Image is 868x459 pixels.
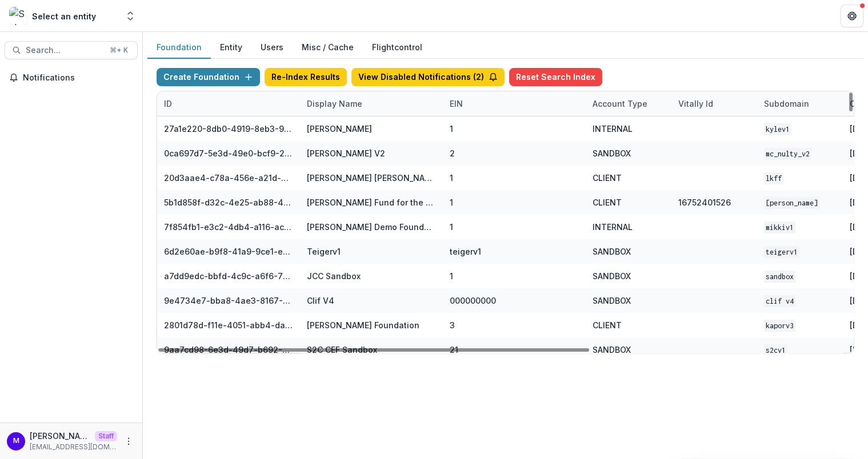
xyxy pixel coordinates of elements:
[164,172,293,184] div: 20d3aae4-c78a-456e-a21d-91c97a6a725f
[450,196,453,208] div: 1
[764,295,795,307] code: Clif V4
[593,270,631,282] div: SANDBOX
[372,41,422,53] a: Flightcontrol
[593,196,622,208] div: CLIENT
[300,91,443,116] div: Display Name
[593,245,631,257] div: SANDBOX
[757,98,816,110] div: Subdomain
[450,295,496,307] div: 000000000
[157,91,300,116] div: ID
[671,98,720,110] div: Vitally Id
[586,98,654,110] div: Account Type
[443,98,470,110] div: EIN
[757,91,843,116] div: Subdomain
[122,434,135,448] button: More
[351,68,505,86] button: View Disabled Notifications (2)
[450,270,453,282] div: 1
[593,147,631,159] div: SANDBOX
[9,7,27,25] img: Select an entity
[450,319,455,331] div: 3
[586,91,671,116] div: Account Type
[5,41,138,59] button: Search...
[265,68,347,86] button: Re-Index Results
[307,344,377,356] div: S2C CEF Sandbox
[450,344,458,356] div: 21
[443,91,586,116] div: EIN
[593,295,631,307] div: SANDBOX
[841,5,863,27] button: Get Help
[764,123,791,135] code: kylev1
[509,68,602,86] button: Reset Search Index
[307,270,361,282] div: JCC Sandbox
[764,172,783,184] code: lkff
[593,344,631,356] div: SANDBOX
[307,295,334,307] div: Clif V4
[147,37,211,59] button: Foundation
[450,147,455,159] div: 2
[107,44,130,57] div: ⌘ + K
[307,319,419,331] div: [PERSON_NAME] Foundation
[764,222,795,233] code: mikkiv1
[211,37,251,59] button: Entity
[678,196,731,208] div: 16752401526
[300,98,369,110] div: Display Name
[307,147,385,159] div: [PERSON_NAME] V2
[450,123,453,135] div: 1
[5,69,138,87] button: Notifications
[307,172,436,184] div: [PERSON_NAME] [PERSON_NAME] Family Foundation
[593,123,633,135] div: INTERNAL
[164,123,293,135] div: 27a1e220-8db0-4919-8eb3-9f29ee33f7b0
[593,319,622,331] div: CLIENT
[450,245,481,257] div: teigerv1
[307,123,372,135] div: [PERSON_NAME]
[764,197,819,209] code: [PERSON_NAME]
[13,437,19,445] div: Maddie
[30,442,117,452] p: [EMAIL_ADDRESS][DOMAIN_NAME]
[23,73,133,83] span: Notifications
[164,245,293,257] div: 6d2e60ae-b9f8-41a9-9ce1-e608d0f20ec5
[164,147,293,159] div: 0ca697d7-5e3d-49e0-bcf9-217f69e92d71
[764,148,811,160] code: mc_nulty_v2
[764,344,787,356] code: s2cv1
[307,196,436,208] div: [PERSON_NAME] Fund for the Blind
[450,172,453,184] div: 1
[32,10,96,22] div: Select an entity
[593,221,633,233] div: INTERNAL
[164,344,293,356] div: 9aa7cd98-6e3d-49d7-b692-3e5f3d1facd4
[164,196,293,208] div: 5b1d858f-d32c-4e25-ab88-434536713791
[593,172,622,184] div: CLIENT
[307,221,436,233] div: [PERSON_NAME] Demo Foundation
[122,5,138,27] button: Open entity switcher
[164,319,293,331] div: 2801d78d-f11e-4051-abb4-dab00da98882
[671,91,757,116] div: Vitally Id
[764,320,795,332] code: kaporv3
[164,295,293,307] div: 9e4734e7-bba8-4ae3-8167-95d86cec7b4b
[26,46,103,55] span: Search...
[157,68,260,86] button: Create Foundation
[157,98,179,110] div: ID
[450,221,453,233] div: 1
[764,246,799,258] code: teigerv1
[164,221,293,233] div: 7f854fb1-e3c2-4db4-a116-aca576521abc
[307,245,341,257] div: Teigerv1
[764,271,795,283] code: sandbox
[164,270,293,282] div: a7dd9edc-bbfd-4c9c-a6f6-76d0743bf1cd
[30,430,90,442] p: [PERSON_NAME]
[251,37,293,59] button: Users
[293,37,363,59] button: Misc / Cache
[95,431,117,441] p: Staff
